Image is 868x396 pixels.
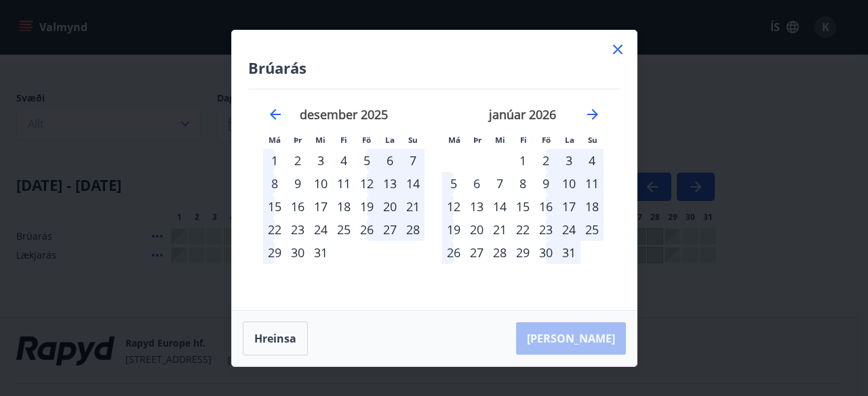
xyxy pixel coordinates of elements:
[263,195,286,218] div: 15
[557,218,580,241] div: 24
[511,149,534,172] div: 1
[465,195,488,218] td: Choose þriðjudagur, 13. janúar 2026 as your check-in date. It’s available.
[557,241,580,264] div: 31
[442,195,465,218] td: Choose mánudagur, 12. janúar 2026 as your check-in date. It’s available.
[557,218,580,241] td: Choose laugardagur, 24. janúar 2026 as your check-in date. It’s available.
[315,135,325,145] small: Mi
[580,149,604,172] td: Choose sunnudagur, 4. janúar 2026 as your check-in date. It’s available.
[442,241,465,264] div: 26
[269,135,281,145] small: Má
[401,149,425,172] td: Choose sunnudagur, 7. desember 2025 as your check-in date. It’s available.
[332,195,355,218] div: 18
[355,149,378,172] td: Choose föstudagur, 5. desember 2025 as your check-in date. It’s available.
[580,172,604,195] div: 11
[580,218,604,241] div: 25
[286,172,309,195] div: 9
[465,218,488,241] div: 20
[355,195,378,218] td: Choose föstudagur, 19. desember 2025 as your check-in date. It’s available.
[401,149,425,172] div: 7
[465,172,488,195] div: 6
[520,135,527,145] small: Fi
[294,135,302,145] small: Þr
[557,149,580,172] td: Choose laugardagur, 3. janúar 2026 as your check-in date. It’s available.
[263,149,286,172] div: 1
[511,172,534,195] td: Choose fimmtudagur, 8. janúar 2026 as your check-in date. It’s available.
[401,195,425,218] div: 21
[267,106,283,123] div: Move backward to switch to the previous month.
[309,218,332,241] div: 24
[263,218,286,241] td: Choose mánudagur, 22. desember 2025 as your check-in date. It’s available.
[309,218,332,241] td: Choose miðvikudagur, 24. desember 2025 as your check-in date. It’s available.
[401,195,425,218] td: Choose sunnudagur, 21. desember 2025 as your check-in date. It’s available.
[580,149,604,172] div: 4
[488,241,511,264] div: 28
[489,106,556,123] strong: janúar 2026
[309,172,332,195] td: Choose miðvikudagur, 10. desember 2025 as your check-in date. It’s available.
[511,149,534,172] td: Choose fimmtudagur, 1. janúar 2026 as your check-in date. It’s available.
[534,218,557,241] div: 23
[286,195,309,218] td: Choose þriðjudagur, 16. desember 2025 as your check-in date. It’s available.
[332,172,355,195] td: Choose fimmtudagur, 11. desember 2025 as your check-in date. It’s available.
[580,195,604,218] div: 18
[511,172,534,195] div: 8
[378,195,401,218] div: 20
[286,241,309,264] td: Choose þriðjudagur, 30. desember 2025 as your check-in date. It’s available.
[465,241,488,264] td: Choose þriðjudagur, 27. janúar 2026 as your check-in date. It’s available.
[263,149,286,172] td: Choose mánudagur, 1. desember 2025 as your check-in date. It’s available.
[309,241,332,264] td: Choose miðvikudagur, 31. desember 2025 as your check-in date. It’s available.
[511,241,534,264] div: 29
[378,218,401,241] td: Choose laugardagur, 27. desember 2025 as your check-in date. It’s available.
[355,195,378,218] div: 19
[557,195,580,218] div: 17
[557,149,580,172] div: 3
[332,218,355,241] td: Choose fimmtudagur, 25. desember 2025 as your check-in date. It’s available.
[263,218,286,241] div: 22
[309,195,332,218] td: Choose miðvikudagur, 17. desember 2025 as your check-in date. It’s available.
[585,106,601,123] div: Move forward to switch to the next month.
[534,218,557,241] td: Choose föstudagur, 23. janúar 2026 as your check-in date. It’s available.
[263,172,286,195] div: 8
[385,135,395,145] small: La
[286,172,309,195] td: Choose þriðjudagur, 9. desember 2025 as your check-in date. It’s available.
[355,172,378,195] div: 12
[309,172,332,195] div: 10
[378,149,401,172] div: 6
[488,218,511,241] td: Choose miðvikudagur, 21. janúar 2026 as your check-in date. It’s available.
[340,135,347,145] small: Fi
[309,241,332,264] div: 31
[355,149,378,172] div: 5
[286,241,309,264] div: 30
[408,135,418,145] small: Su
[355,218,378,241] div: 26
[511,241,534,264] td: Choose fimmtudagur, 29. janúar 2026 as your check-in date. It’s available.
[286,149,309,172] div: 2
[378,218,401,241] div: 27
[401,218,425,241] div: 28
[534,149,557,172] td: Choose föstudagur, 2. janúar 2026 as your check-in date. It’s available.
[332,172,355,195] div: 11
[580,195,604,218] td: Choose sunnudagur, 18. janúar 2026 as your check-in date. It’s available.
[473,135,481,145] small: Þr
[488,241,511,264] td: Choose miðvikudagur, 28. janúar 2026 as your check-in date. It’s available.
[309,149,332,172] td: Choose miðvikudagur, 3. desember 2025 as your check-in date. It’s available.
[286,218,309,241] td: Choose þriðjudagur, 23. desember 2025 as your check-in date. It’s available.
[309,195,332,218] div: 17
[534,241,557,264] td: Choose föstudagur, 30. janúar 2026 as your check-in date. It’s available.
[378,172,401,195] td: Choose laugardagur, 13. desember 2025 as your check-in date. It’s available.
[557,172,580,195] td: Choose laugardagur, 10. janúar 2026 as your check-in date. It’s available.
[332,149,355,172] td: Choose fimmtudagur, 4. desember 2025 as your check-in date. It’s available.
[448,135,460,145] small: Má
[248,89,620,294] div: Calendar
[442,241,465,264] td: Choose mánudagur, 26. janúar 2026 as your check-in date. It’s available.
[465,195,488,218] div: 13
[495,135,505,145] small: Mi
[511,195,534,218] div: 15
[286,195,309,218] div: 16
[248,58,620,78] h4: Brúarás
[542,135,551,145] small: Fö
[442,195,465,218] div: 12
[557,172,580,195] div: 10
[465,218,488,241] td: Choose þriðjudagur, 20. janúar 2026 as your check-in date. It’s available.
[243,322,308,355] button: Hreinsa
[332,149,355,172] div: 4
